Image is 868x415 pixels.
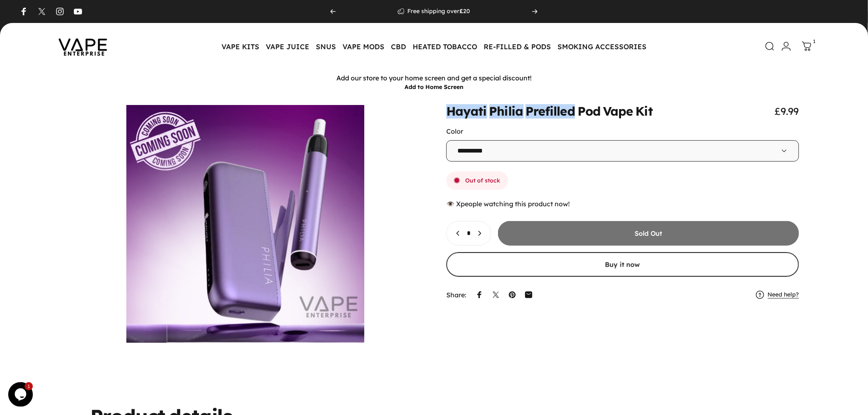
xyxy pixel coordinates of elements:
a: Need help? [768,291,799,299]
nav: Primary [218,38,650,55]
img: Vape Enterprise [46,27,120,66]
animate-element: Hayati [446,105,487,117]
summary: RE-FILLED & PODS [480,38,554,55]
p: Add our store to your home screen and get a special discount! [2,74,866,82]
summary: SNUS [313,38,339,55]
a: 1 item [798,37,816,55]
summary: VAPE KITS [218,38,263,55]
iframe: chat widget [8,382,34,407]
summary: SMOKING ACCESSORIES [554,38,650,55]
button: Open media 1 in modal [69,105,422,343]
p: Free shipping over 20 [407,8,470,15]
media-gallery: Gallery Viewer [69,105,422,343]
button: Sold Out [498,221,799,246]
label: Color [446,127,463,135]
button: Buy it now [446,252,799,277]
animate-element: Vape [603,105,633,117]
summary: CBD [388,38,409,55]
summary: HEATED TOBACCO [409,38,480,55]
summary: VAPE JUICE [263,38,313,55]
span: £9.99 [775,105,799,117]
div: 👁️ people watching this product now! [446,200,799,208]
animate-element: Pod [578,105,601,117]
p: Share: [446,292,466,298]
button: Decrease quantity for Hayati Philia Prefilled Pod Vape Kit [447,221,466,245]
span: Out of stock [465,177,500,185]
strong: £ [459,7,463,15]
animate-element: Prefilled [525,105,575,117]
cart-count: 1 item [813,37,816,45]
animate-element: Kit [636,105,653,117]
button: Add to Home Screen [404,83,464,91]
summary: VAPE MODS [339,38,388,55]
animate-element: Philia [489,105,523,117]
button: Increase quantity for Hayati Philia Prefilled Pod Vape Kit [472,221,491,245]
